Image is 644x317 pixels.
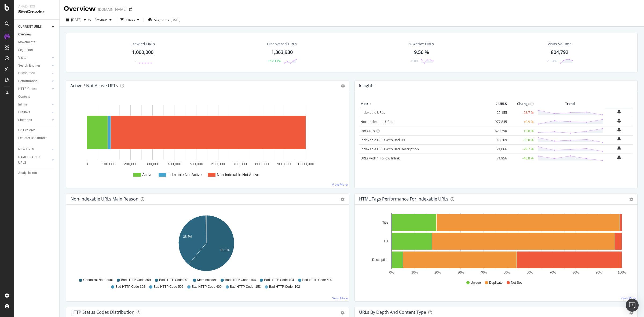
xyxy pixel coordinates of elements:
[18,39,56,45] a: Movements
[225,278,256,282] span: Bad HTTP Code -104
[18,135,56,141] a: Explorer Bookmarks
[197,278,217,282] span: Meta noindex
[18,102,50,107] a: Inlinks
[360,128,375,133] a: 2xx URLs
[617,119,621,123] div: bell-plus
[626,299,639,312] div: Open Intercom Messenger
[629,311,633,315] div: gear
[409,41,434,47] div: % Active URLs
[18,127,35,133] div: Url Explorer
[302,278,332,282] span: Bad HTTP Code 500
[18,170,37,176] div: Analysis Info
[98,7,127,12] div: [DOMAIN_NAME]
[70,82,118,89] h4: Active / Not Active URLs
[192,285,221,289] span: Bad HTTP Code 400
[269,285,300,289] span: Bad HTTP Code -102
[511,280,522,285] span: Not Set
[71,100,345,184] svg: A chart.
[159,278,189,282] span: Bad HTTP Code 301
[18,4,55,9] div: Analytics
[18,94,56,100] a: Content
[153,285,183,289] span: Bad HTTP Code 502
[18,9,55,15] div: SiteCrawler
[18,117,50,123] a: Sitemaps
[332,296,348,300] a: View More
[121,278,151,282] span: Bad HTTP Code 309
[617,155,621,159] div: bell-plus
[271,49,293,56] div: 1,363,930
[489,280,503,285] span: Duplicate
[573,271,579,274] text: 80%
[341,84,345,88] i: Options
[102,162,116,166] text: 100,000
[18,170,56,176] a: Analysis Info
[508,144,535,154] td: -29.7 %
[617,110,621,114] div: bell-plus
[548,41,572,47] div: Visits Volume
[92,17,107,22] span: Previous
[18,39,35,45] div: Movements
[508,154,535,163] td: -40.8 %
[18,110,50,115] a: Outlinks
[132,49,153,56] div: 1,000,000
[217,173,259,177] text: Non-Indexable Not Active
[168,162,181,166] text: 400,000
[18,63,50,68] a: Search Engines
[71,309,134,315] div: HTTP Status Codes Distribution
[458,271,464,274] text: 30%
[410,59,418,63] div: -0.09
[617,128,621,132] div: bell-plus
[617,137,621,141] div: bell-plus
[18,147,34,152] div: NEW URLS
[115,285,145,289] span: Bad HTTP Code 302
[481,271,487,274] text: 40%
[487,135,508,144] td: 18,269
[382,221,389,224] text: Title
[434,271,441,274] text: 20%
[18,55,26,61] div: Visits
[508,100,535,108] th: Change
[92,16,114,24] button: Previous
[71,17,82,22] span: 2025 Oct. 3rd
[341,311,345,315] div: gear
[189,162,203,166] text: 500,000
[360,147,419,151] a: Indexable URLs with Bad Description
[18,94,30,100] div: Content
[71,196,138,202] div: Non-Indexable URLs Main Reason
[487,144,508,154] td: 21,066
[617,146,621,150] div: bell-plus
[221,248,230,252] text: 61.1%
[359,82,375,89] h4: Insights
[18,63,41,68] div: Search Engines
[487,154,508,163] td: 71,956
[526,271,533,274] text: 60%
[360,110,385,115] a: Indexable URLs
[372,258,388,262] text: Description
[18,47,56,53] a: Segments
[18,55,50,61] a: Visits
[359,213,630,275] div: A chart.
[508,117,535,126] td: +0.9 %
[255,162,269,166] text: 800,000
[535,100,605,108] th: Trend
[230,285,261,289] span: Bad HTTP Code -153
[233,162,247,166] text: 700,000
[18,135,47,141] div: Explorer Bookmarks
[341,198,345,201] div: gear
[332,182,348,187] a: View More
[264,278,294,282] span: Bad HTTP Code 404
[629,198,633,201] div: gear
[18,24,50,30] a: CURRENT URLS
[167,173,202,177] text: Indexable Not Active
[126,18,135,22] div: Filters
[18,78,50,84] a: Performance
[18,24,42,30] div: CURRENT URLS
[359,100,487,108] th: Metric
[18,47,33,53] div: Segments
[618,271,626,274] text: 100%
[71,213,342,275] svg: A chart.
[135,59,136,63] div: -
[360,156,400,161] a: URLs with 1 Follow Inlink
